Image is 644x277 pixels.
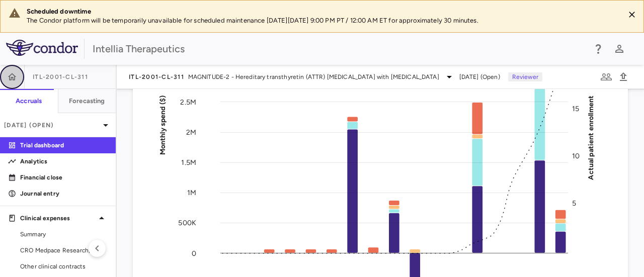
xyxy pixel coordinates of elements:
[129,73,184,81] span: ITL-2001-CL-311
[186,128,196,136] tspan: 2M
[69,97,105,106] h6: Forecasting
[20,189,108,198] p: Journal entry
[181,158,196,167] tspan: 1.5M
[20,262,108,271] span: Other clinical contracts
[16,97,42,106] h6: Accruals
[20,157,108,166] p: Analytics
[180,98,196,106] tspan: 2.5M
[188,72,439,81] span: MAGNITUDE-2 - Hereditary transthyretin (ATTR) [MEDICAL_DATA] with [MEDICAL_DATA]
[20,230,108,239] span: Summary
[27,16,616,25] p: The Condor platform will be temporarily unavailable for scheduled maintenance [DATE][DATE] 9:00 P...
[459,72,500,81] span: [DATE] (Open)
[624,7,639,22] button: Close
[20,141,108,150] p: Trial dashboard
[572,105,579,113] tspan: 15
[33,73,88,81] span: ITL-2001-CL-311
[20,246,108,255] span: CRO Medpace Research, Inc.
[158,95,167,155] tspan: Monthly spend ($)
[587,95,595,179] tspan: Actual patient enrollment
[572,199,576,208] tspan: 5
[4,121,100,130] p: [DATE] (Open)
[187,189,196,197] tspan: 1M
[20,173,108,182] p: Financial close
[27,7,616,16] div: Scheduled downtime
[572,152,580,160] tspan: 10
[192,249,196,257] tspan: 0
[508,72,542,81] p: Reviewer
[6,40,78,56] img: logo-full-SnFGN8VE.png
[20,214,96,223] p: Clinical expenses
[93,41,586,56] div: Intellia Therapeutics
[178,219,196,227] tspan: 500K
